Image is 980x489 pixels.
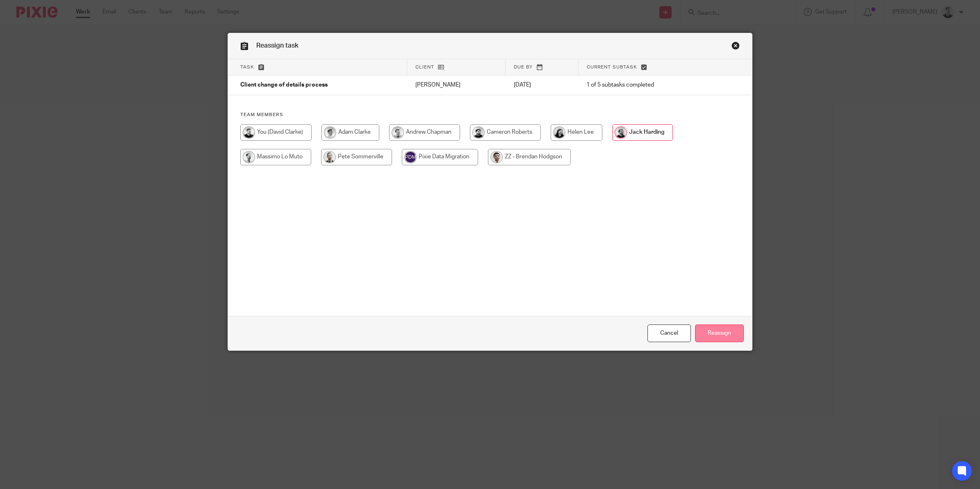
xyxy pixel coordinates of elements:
[514,65,533,69] span: Due by
[514,81,570,89] p: [DATE]
[732,41,740,53] a: Close this dialog window
[587,65,637,69] span: Current subtask
[240,65,254,69] span: Task
[240,112,740,118] h4: Team members
[256,42,299,49] span: Reassign task
[415,81,497,89] p: [PERSON_NAME]
[240,82,328,88] span: Client change of details process
[415,65,434,69] span: Client
[578,75,713,95] td: 1 of 5 subtasks completed
[695,324,744,342] input: Reassign
[647,324,691,342] a: Close this dialog window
